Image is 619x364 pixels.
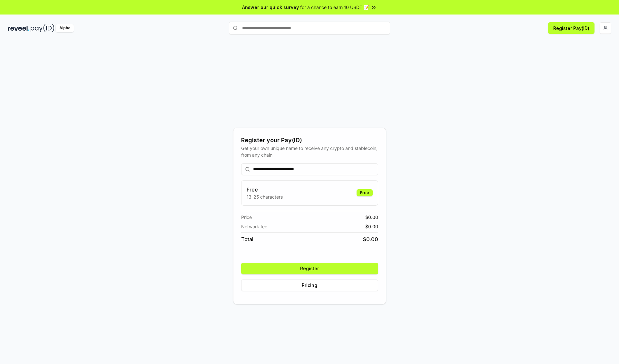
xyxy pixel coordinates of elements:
[241,214,252,221] span: Price
[365,223,378,230] span: $ 0.00
[548,22,594,34] button: Register Pay(ID)
[247,193,283,200] p: 13-25 characters
[241,280,378,291] button: Pricing
[365,214,378,221] span: $ 0.00
[357,189,373,196] div: Free
[241,145,378,158] div: Get your own unique name to receive any crypto and stablecoin, from any chain
[241,263,378,274] button: Register
[241,136,378,145] div: Register your Pay(ID)
[8,24,29,32] img: reveel_dark
[300,4,369,11] span: for a chance to earn 10 USDT 📝
[241,235,253,243] span: Total
[242,4,299,11] span: Answer our quick survey
[241,223,267,230] span: Network fee
[363,235,378,243] span: $ 0.00
[31,24,54,32] img: pay_id
[247,186,283,193] h3: Free
[56,24,74,32] div: Alpha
